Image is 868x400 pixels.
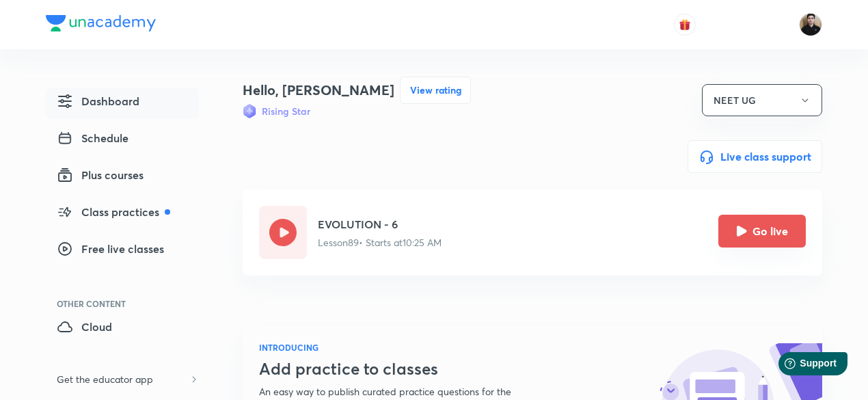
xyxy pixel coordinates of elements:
h5: EVOLUTION - 6 [318,216,442,232]
a: Schedule [46,124,199,156]
h6: Rising Star [262,104,310,118]
span: Cloud [57,319,112,335]
img: avatar [679,18,691,31]
button: Live class support [688,140,822,173]
h3: Add practice to classes [259,359,545,379]
div: Other Content [57,299,199,308]
span: Free live classes [57,241,164,257]
img: Company Logo [46,15,156,31]
iframe: Help widget launcher [746,347,853,385]
a: Plus courses [46,161,199,193]
button: NEET UG [702,84,822,116]
img: Maneesh Kumar Sharma [799,13,822,36]
a: Cloud [46,313,199,345]
span: Class practices [57,204,170,220]
h6: INTRODUCING [259,341,545,354]
span: Plus courses [57,167,144,183]
a: Class practices [46,198,199,230]
a: Dashboard [46,88,199,119]
span: Dashboard [57,93,139,109]
span: Schedule [57,130,128,146]
a: Company Logo [46,15,156,35]
p: Lesson 89 • Starts at 10:25 AM [318,235,442,250]
h6: Get the educator app [46,366,164,392]
button: avatar [674,14,696,36]
a: Free live classes [46,235,199,267]
button: Go live [718,215,806,248]
img: Badge [243,104,256,118]
h4: Hello, [PERSON_NAME] [243,80,394,101]
button: View rating [400,77,471,104]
